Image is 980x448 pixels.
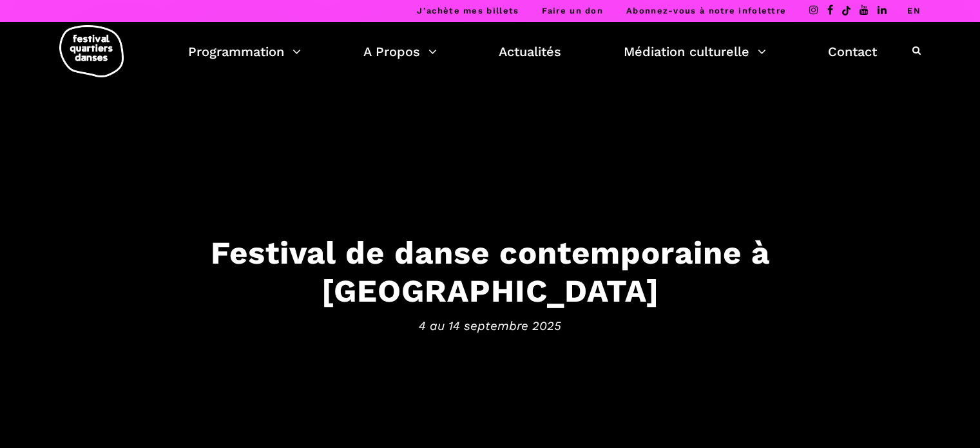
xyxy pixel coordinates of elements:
img: logo-fqd-med [59,25,124,77]
a: A Propos [363,41,437,63]
h3: Festival de danse contemporaine à [GEOGRAPHIC_DATA] [91,234,890,310]
a: EN [907,6,921,15]
a: Médiation culturelle [624,41,766,63]
span: 4 au 14 septembre 2025 [91,316,890,335]
a: Actualités [499,41,561,63]
a: Contact [828,41,877,63]
a: J’achète mes billets [417,6,519,15]
a: Programmation [188,41,301,63]
a: Abonnez-vous à notre infolettre [626,6,786,15]
a: Faire un don [542,6,603,15]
